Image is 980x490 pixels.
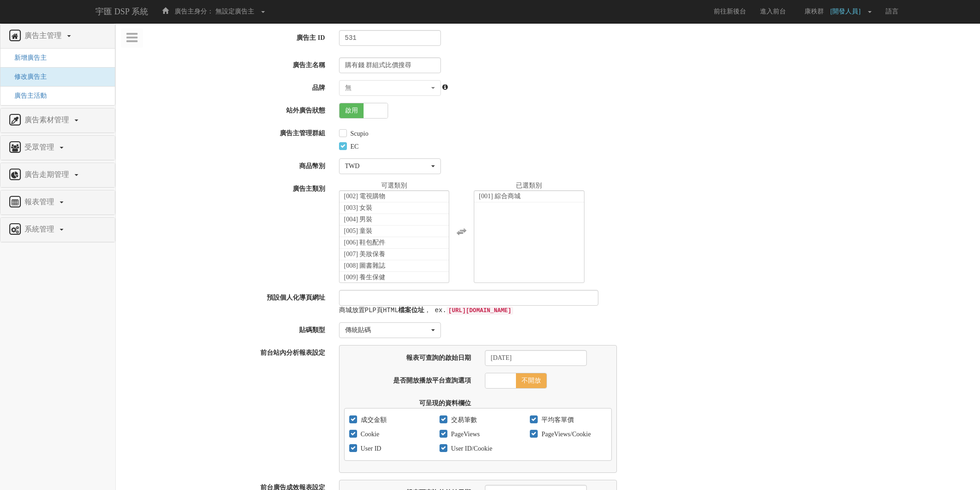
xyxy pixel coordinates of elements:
span: 康秩群 [800,8,829,15]
span: 受眾管理 [22,143,59,151]
span: 停用 [387,103,411,118]
span: [007] 美妝保養 [344,251,386,258]
label: 前台站內分析報表設定 [116,345,332,358]
label: 廣告主 ID [116,30,332,43]
span: [開發人員] [830,8,865,15]
strong: 檔案位址 [398,307,424,314]
div: 傳統貼碼 [345,326,429,335]
label: 貼碼類型 [116,322,332,335]
label: 廣告主管理群組 [116,126,332,138]
label: 報表可查詢的啟始日期 [337,350,478,363]
label: 平均客單價 [539,415,574,425]
label: 廣告主類別 [116,181,332,194]
div: 無 [345,83,429,93]
span: 廣告主管理 [22,31,66,39]
span: [003] 女裝 [344,204,373,211]
span: [008] 圖書雜誌 [344,262,386,269]
label: 成交金額 [358,415,387,425]
a: 受眾管理 [7,140,108,155]
pre: 531 [339,30,441,46]
label: Scupio [348,129,369,138]
button: 無 [339,80,441,96]
label: PageViews/Cookie [539,430,591,439]
span: 啟用 [339,103,364,118]
span: 報表管理 [22,198,59,206]
samp: 商城放置PLP頁HTML ， ex. [339,307,513,314]
label: Cookie [358,430,379,439]
span: [001] 綜合商城 [479,193,521,200]
span: 不開放 [515,373,546,388]
a: 報表管理 [7,195,108,210]
label: 交易筆數 [449,415,477,425]
label: 預設個人化導頁網址 [116,290,332,302]
label: 商品幣別 [116,158,332,171]
label: 可呈現的資料欄位 [337,396,478,408]
a: 修改廣告主 [7,73,47,80]
span: 廣告走期管理 [22,170,74,178]
label: 是否開放播放平台查詢選項 [337,373,478,385]
div: TWD [345,162,429,171]
label: EC [348,142,359,151]
label: 品牌 [116,80,332,93]
span: [006] 鞋包配件 [344,239,386,246]
label: User ID [358,444,382,453]
a: 廣告素材管理 [7,113,108,128]
span: [002] 電視購物 [344,193,386,200]
span: 廣告素材管理 [22,116,74,124]
label: 廣告主名稱 [116,57,332,70]
a: 系統管理 [7,222,108,237]
div: 已選類別 [474,181,584,190]
span: 廣告主身分： [175,8,214,15]
span: [004] 男裝 [344,216,373,223]
label: User ID/Cookie [449,444,492,453]
span: 系統管理 [22,225,59,233]
a: 廣告主活動 [7,92,47,99]
button: TWD [339,158,441,174]
span: 無設定廣告主 [215,8,254,15]
span: [005] 童裝 [344,227,373,234]
label: 站外廣告狀態 [116,103,332,115]
a: 廣告主管理 [7,29,108,44]
button: 傳統貼碼 [339,322,441,338]
a: 新增廣告主 [7,54,47,61]
code: [URL][DOMAIN_NAME] [446,307,513,315]
div: 可選類別 [339,181,450,190]
span: [009] 養生保健 [344,274,386,281]
label: PageViews [449,430,480,439]
a: 廣告走期管理 [7,168,108,182]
